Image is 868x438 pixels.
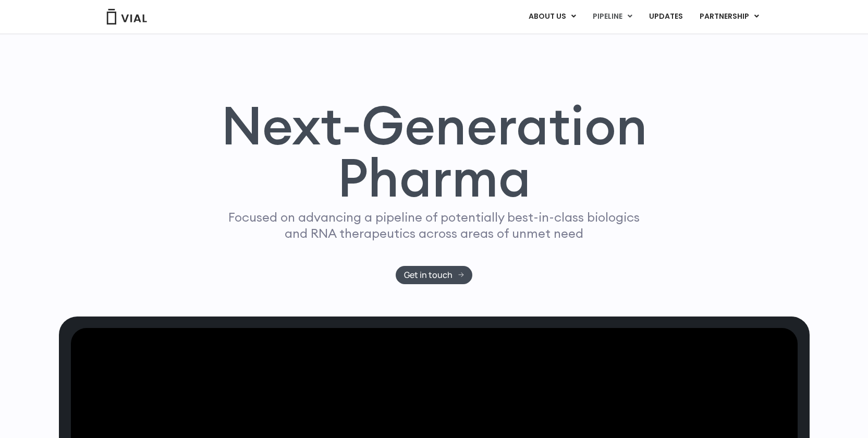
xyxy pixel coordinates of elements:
[209,99,660,204] h1: Next-Generation Pharma
[106,9,148,25] img: Vial Logo
[641,8,691,26] a: UPDATES
[396,266,472,284] a: Get in touch
[691,8,767,26] a: PARTNERSHIPMenu Toggle
[404,271,453,279] span: Get in touch
[520,8,584,26] a: ABOUT USMenu Toggle
[224,209,644,241] p: Focused on advancing a pipeline of potentially best-in-class biologics and RNA therapeutics acros...
[584,8,640,26] a: PIPELINEMenu Toggle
